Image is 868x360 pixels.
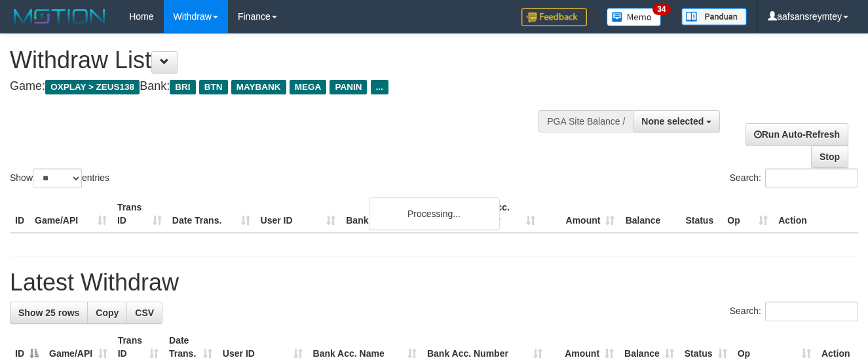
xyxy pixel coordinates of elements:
[135,308,154,318] span: CSV
[730,169,858,188] label: Search:
[199,80,228,94] span: BTN
[10,195,29,233] th: ID
[10,7,109,26] img: MOTION_logo.png
[633,110,720,132] button: None selected
[652,3,670,15] span: 34
[45,80,140,94] span: OXPLAY > ZEUS138
[371,80,388,94] span: ...
[538,110,633,132] div: PGA Site Balance /
[521,8,587,26] img: Feedback.jpg
[681,8,747,26] img: panduan.png
[730,302,858,321] label: Search:
[773,195,858,233] th: Action
[290,80,327,94] span: MEGA
[811,146,848,168] a: Stop
[126,302,162,324] a: CSV
[10,47,565,73] h1: Withdraw List
[641,116,704,127] span: None selected
[112,195,167,233] th: Trans ID
[341,195,460,233] th: Bank Acc. Name
[10,302,88,324] a: Show 25 rows
[540,195,620,233] th: Amount
[765,302,858,321] input: Search:
[745,123,848,146] a: Run Auto-Refresh
[607,8,662,26] img: Button%20Memo.svg
[33,169,82,188] select: Showentries
[680,195,722,233] th: Status
[765,169,858,188] input: Search:
[29,195,112,233] th: Game/API
[10,270,858,296] h1: Latest Withdraw
[167,195,255,233] th: Date Trans.
[18,308,79,318] span: Show 25 rows
[620,195,680,233] th: Balance
[231,80,286,94] span: MAYBANK
[10,169,109,188] label: Show entries
[10,80,565,93] h4: Game: Bank:
[461,195,540,233] th: Bank Acc. Number
[330,80,367,94] span: PANIN
[170,80,195,94] span: BRI
[369,197,500,230] div: Processing...
[255,195,341,233] th: User ID
[87,302,127,324] a: Copy
[96,308,119,318] span: Copy
[722,195,773,233] th: Op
